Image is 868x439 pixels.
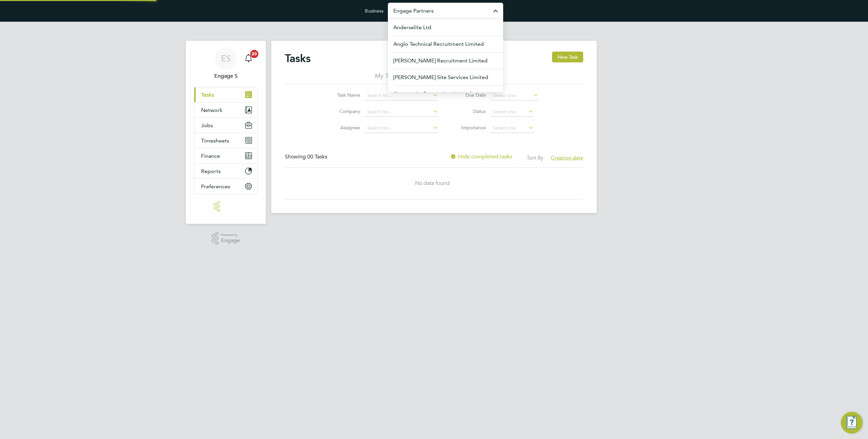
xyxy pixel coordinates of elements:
[186,41,266,224] nav: Main navigation
[194,201,258,212] a: Go to home page
[221,232,240,238] span: Powered by
[365,8,383,14] label: Business
[491,123,534,133] input: Select one
[393,23,431,32] span: Anderselite Ltd
[242,47,255,69] a: 20
[365,91,438,100] input: Search for...
[201,153,220,159] span: Finance
[491,91,539,100] input: Select one
[201,122,213,129] span: Jobs
[393,40,484,48] span: Anglo Technical Recruitment Limited
[221,238,240,244] span: Engage
[194,133,257,148] button: Timesheets
[393,57,488,65] span: [PERSON_NAME] Recruitment Limited
[491,107,534,117] input: Select one
[455,125,486,131] label: Importance
[250,50,258,58] span: 20
[194,164,257,178] button: Reports
[194,102,257,117] button: Network
[365,123,438,133] input: Search for...
[455,92,486,98] label: Due Date
[841,412,863,434] button: Engage Resource Center
[212,232,240,245] a: Powered byEngage
[307,153,327,160] span: 00 Tasks
[221,54,231,63] span: ES
[285,52,311,65] h2: Tasks
[201,107,222,113] span: Network
[201,92,214,98] span: Tasks
[330,125,360,131] label: Assignee
[194,72,258,80] span: Engage S
[552,52,583,62] button: New Task
[285,180,580,187] div: No data found
[527,154,543,161] label: Sort By
[375,72,399,84] li: My Tasks
[455,108,486,114] label: Status
[194,47,258,80] a: ESEngage S
[201,168,221,174] span: Reports
[194,118,257,133] button: Jobs
[330,92,360,98] label: Task Name
[285,153,329,160] div: Showing
[330,108,360,114] label: Company
[201,137,229,144] span: Timesheets
[214,201,238,212] img: engage-logo-retina.png
[551,154,583,161] span: Creation date
[450,153,512,160] label: Hide completed tasks
[393,90,471,98] span: Community Resourcing Limited
[194,87,257,102] a: Tasks
[201,183,230,190] span: Preferences
[194,179,257,194] button: Preferences
[393,73,488,81] span: [PERSON_NAME] Site Services Limited
[365,107,438,117] input: Search for...
[194,148,257,163] button: Finance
